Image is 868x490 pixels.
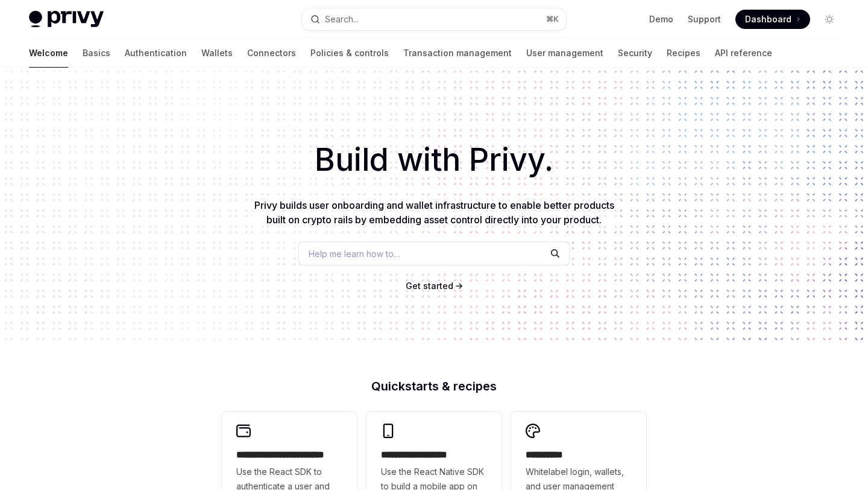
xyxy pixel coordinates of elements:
[688,13,721,25] a: Support
[745,13,791,25] span: Dashboard
[254,199,614,226] span: Privy builds user onboarding and wallet infrastructure to enable better products built on crypto ...
[667,39,700,68] a: Recipes
[715,39,772,68] a: API reference
[222,380,646,392] h2: Quickstarts & recipes
[406,280,453,292] a: Get started
[309,247,400,260] span: Help me learn how to…
[19,136,849,183] h1: Build with Privy.
[29,39,68,68] a: Welcome
[735,10,810,29] a: Dashboard
[302,8,565,30] button: Search...⌘K
[125,39,187,68] a: Authentication
[247,39,296,68] a: Connectors
[83,39,110,68] a: Basics
[29,11,104,28] img: light logo
[406,281,453,291] span: Get started
[649,13,673,25] a: Demo
[526,39,603,68] a: User management
[820,10,839,29] button: Toggle dark mode
[403,39,512,68] a: Transaction management
[618,39,652,68] a: Security
[546,14,559,24] span: ⌘ K
[201,39,233,68] a: Wallets
[310,39,389,68] a: Policies & controls
[325,12,359,27] div: Search...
